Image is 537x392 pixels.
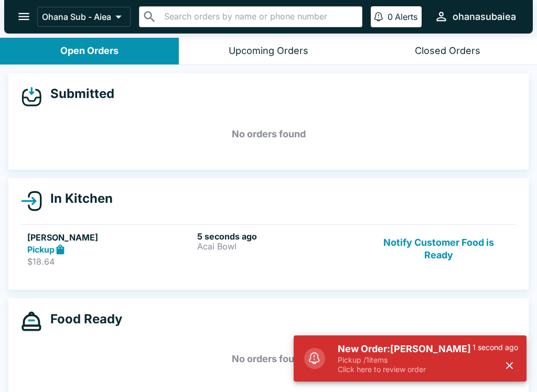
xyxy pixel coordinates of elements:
[27,231,193,244] h5: [PERSON_NAME]
[197,242,363,251] p: Acai Bowl
[338,355,472,365] p: Pickup / 1 items
[21,115,516,153] h5: No orders found
[368,231,510,267] button: Notify Customer Food is Ready
[42,191,113,206] h4: In Kitchen
[229,45,308,57] div: Upcoming Orders
[161,9,358,24] input: Search orders by name or phone number
[430,5,520,28] button: ohanasubaiea
[42,311,122,327] h4: Food Ready
[197,231,363,242] h6: 5 seconds ago
[21,340,516,378] h5: No orders found
[388,12,393,22] p: 0
[415,45,480,57] div: Closed Orders
[42,12,111,22] p: Ohana Sub - Aiea
[37,7,131,27] button: Ohana Sub - Aiea
[21,224,516,274] a: [PERSON_NAME]Pickup$18.645 seconds agoAcai BowlNotify Customer Food is Ready
[453,10,516,23] div: ohanasubaiea
[10,3,37,30] button: open drawer
[60,45,119,57] div: Open Orders
[395,12,417,22] p: Alerts
[27,256,193,267] p: $18.64
[27,244,55,255] strong: Pickup
[42,86,114,102] h4: Submitted
[472,343,518,352] p: 1 second ago
[338,365,472,374] p: Click here to review order
[338,343,472,355] h5: New Order: [PERSON_NAME]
